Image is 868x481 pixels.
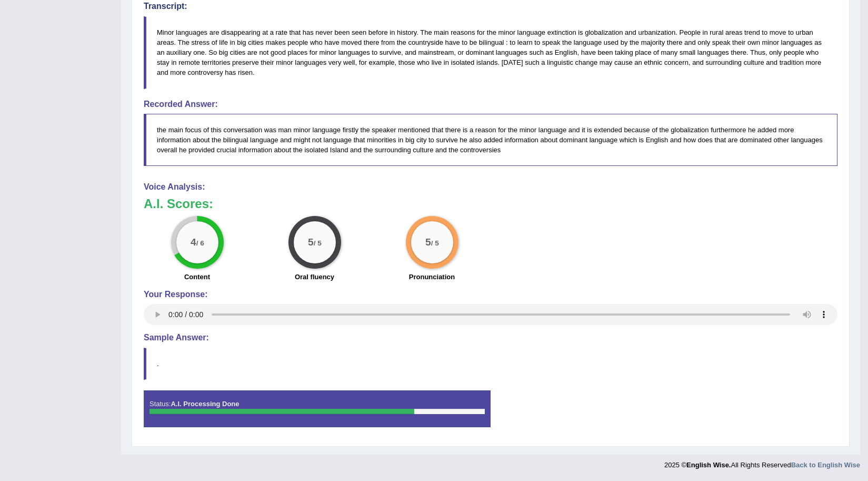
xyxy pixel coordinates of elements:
[171,400,239,408] strong: A.I. Processing Done
[313,240,321,248] small: / 5
[184,272,210,282] label: Content
[686,461,731,469] strong: English Wise.
[191,237,196,248] big: 4
[664,455,860,470] div: 2025 © All Rights Reserved
[144,100,837,109] h4: Recorded Answer:
[409,272,455,282] label: Pronunciation
[431,240,438,248] small: / 5
[295,272,334,282] label: Oral fluency
[144,114,837,166] blockquote: the main focus of this conversation was man minor language firstly the speaker mentioned that the...
[144,348,837,380] blockquote: .
[144,16,837,89] blockquote: Minor languages are disappearing at a rate that has never been seen before in history. The main r...
[791,461,860,469] a: Back to English Wise
[144,197,213,211] b: A.I. Scores:
[308,237,314,248] big: 5
[425,237,431,248] big: 5
[144,2,837,11] h4: Transcript:
[144,182,837,192] h4: Voice Analysis:
[196,240,204,248] small: / 6
[144,290,837,299] h4: Your Response:
[144,333,837,342] h4: Sample Answer:
[144,390,491,427] div: Status:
